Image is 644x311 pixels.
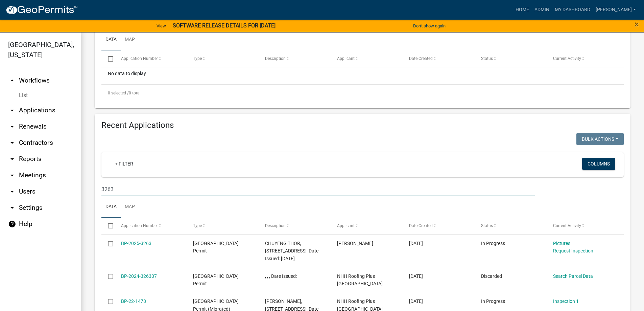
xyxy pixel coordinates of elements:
[553,241,570,246] a: Pictures
[513,3,532,16] a: Home
[193,223,202,228] span: Type
[8,155,16,163] i: arrow_drop_down
[8,204,16,212] i: arrow_drop_down
[265,241,318,262] span: CHUYENG THOR, 3598 277TH AVE NW, Reroof, Date Issued: 08/22/2025
[8,171,16,179] i: arrow_drop_down
[154,20,169,31] a: View
[101,218,114,234] datatable-header-cell: Select
[337,223,355,228] span: Applicant
[481,241,505,246] span: In Progress
[403,50,475,67] datatable-header-cell: Date Created
[265,56,286,61] span: Description
[547,218,619,234] datatable-header-cell: Current Activity
[481,273,502,279] span: Discarded
[553,223,581,228] span: Current Activity
[110,158,139,170] a: + Filter
[8,106,16,114] i: arrow_drop_down
[186,50,258,67] datatable-header-cell: Type
[337,241,373,246] span: Chou Thor
[409,241,423,246] span: 08/19/2025
[108,91,129,95] span: 0 selected /
[121,196,139,218] a: Map
[532,3,552,16] a: Admin
[101,85,624,102] div: 0 total
[101,67,624,84] div: No data to display
[265,273,297,279] span: , , , Date Issued:
[635,20,639,29] span: ×
[331,50,403,67] datatable-header-cell: Applicant
[582,158,615,170] button: Columns
[553,56,581,61] span: Current Activity
[8,220,16,228] i: help
[259,218,331,234] datatable-header-cell: Description
[121,273,157,279] a: BP-2024-326307
[193,273,239,287] span: Isanti County Building Permit
[101,29,121,51] a: Data
[475,218,547,234] datatable-header-cell: Status
[101,196,121,218] a: Data
[547,50,619,67] datatable-header-cell: Current Activity
[186,218,258,234] datatable-header-cell: Type
[593,3,639,16] a: [PERSON_NAME]
[576,133,624,145] button: Bulk Actions
[403,218,475,234] datatable-header-cell: Date Created
[409,56,433,61] span: Date Created
[337,56,355,61] span: Applicant
[409,223,433,228] span: Date Created
[121,29,139,51] a: Map
[173,22,276,29] strong: SOFTWARE RELEASE DETAILS FOR [DATE]
[481,298,505,304] span: In Progress
[409,273,423,279] span: 10/21/2024
[101,182,535,196] input: Search for applications
[121,241,151,246] a: BP-2025-3263
[410,20,448,31] button: Don't show again
[121,298,146,304] a: BP-22-1478
[481,56,493,61] span: Status
[265,223,286,228] span: Description
[409,298,423,304] span: 10/10/2022
[553,298,579,304] a: Inspection 1
[475,50,547,67] datatable-header-cell: Status
[114,218,186,234] datatable-header-cell: Application Number
[553,248,593,253] a: Request Inspection
[337,273,383,287] span: NHH Roofing Plus MN
[331,218,403,234] datatable-header-cell: Applicant
[193,241,239,254] span: Isanti County Building Permit
[481,223,493,228] span: Status
[101,120,624,130] h4: Recent Applications
[193,56,202,61] span: Type
[8,76,16,85] i: arrow_drop_up
[8,187,16,196] i: arrow_drop_down
[114,50,186,67] datatable-header-cell: Application Number
[553,273,593,279] a: Search Parcel Data
[8,139,16,147] i: arrow_drop_down
[101,50,114,67] datatable-header-cell: Select
[8,123,16,131] i: arrow_drop_down
[552,3,593,16] a: My Dashboard
[259,50,331,67] datatable-header-cell: Description
[121,223,158,228] span: Application Number
[121,56,158,61] span: Application Number
[635,20,639,28] button: Close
